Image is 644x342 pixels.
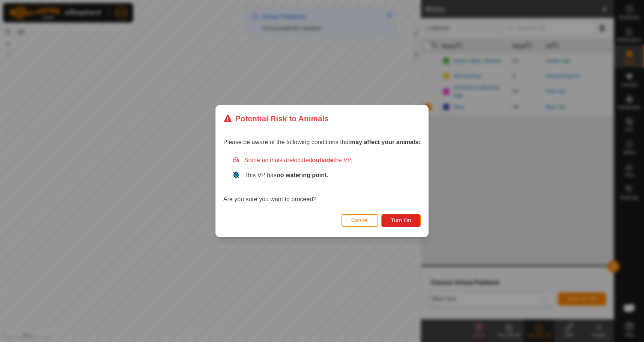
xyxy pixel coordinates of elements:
[232,156,421,165] div: Some animals are
[223,139,421,145] span: Please be aware of the following conditions that
[223,113,329,124] div: Potential Risk to Animals
[351,217,369,223] span: Cancel
[382,214,421,227] button: Turn On
[312,157,334,163] strong: outside
[391,217,411,223] span: Turn On
[342,214,379,227] button: Cancel
[293,157,352,163] span: located the VP.
[350,139,421,145] strong: may affect your animals:
[244,172,328,178] span: This VP has
[223,156,421,204] div: Are you sure you want to proceed?
[277,172,328,178] strong: no watering point.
